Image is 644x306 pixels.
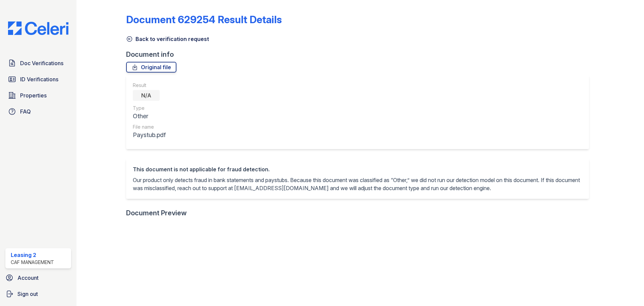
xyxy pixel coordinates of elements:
[126,208,187,218] div: Document Preview
[126,50,594,59] div: Document info
[3,21,74,35] img: CE_Logo_Blue-a8612792a0a2168367f1c8372b55b34899dd931a85d93a1a3d3e32e68fde9ad4.png
[17,274,39,282] span: Account
[126,35,209,43] a: Back to verification request
[133,112,166,121] div: Other
[20,91,47,99] span: Properties
[17,290,38,298] span: Sign out
[5,105,71,118] a: FAQ
[133,130,166,140] div: Paystub.pdf
[133,165,582,173] div: This document is not applicable for fraud detection.
[126,13,282,26] a: Document 629254 Result Details
[133,176,582,192] p: Our product only detects fraud in bank statements and paystubs. Because this document was classif...
[5,89,71,102] a: Properties
[3,287,74,301] a: Sign out
[133,82,166,89] div: Result
[20,59,63,67] span: Doc Verifications
[3,271,74,285] a: Account
[133,90,160,101] div: N/A
[126,62,176,73] a: Original file
[11,259,54,266] div: CAF Management
[133,105,166,112] div: Type
[5,56,71,70] a: Doc Verifications
[20,75,58,83] span: ID Verifications
[133,124,166,130] div: File name
[5,73,71,86] a: ID Verifications
[20,107,31,116] span: FAQ
[11,251,54,259] div: Leasing 2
